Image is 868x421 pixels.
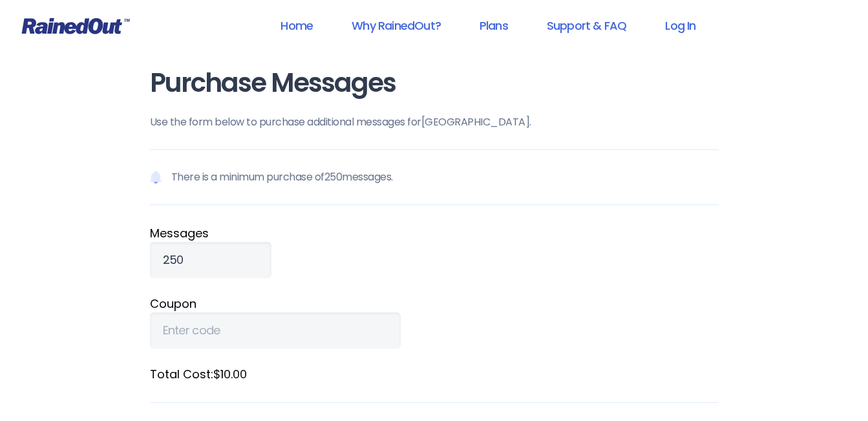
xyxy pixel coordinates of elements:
[530,11,643,40] a: Support & FAQ
[150,149,719,205] p: There is a minimum purchase of 250 messages.
[150,365,719,383] label: Total Cost: $10.00
[648,11,712,40] a: Log In
[463,11,525,40] a: Plans
[335,11,458,40] a: Why RainedOut?
[264,11,330,40] a: Home
[150,312,401,349] input: Enter code
[150,114,719,130] p: Use the form below to purchase additional messages for [GEOGRAPHIC_DATA] .
[150,224,719,242] label: Message s
[150,295,719,312] label: Coupon
[150,169,162,185] img: Notification icon
[150,242,271,278] input: Qty
[150,69,719,98] h1: Purchase Messages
